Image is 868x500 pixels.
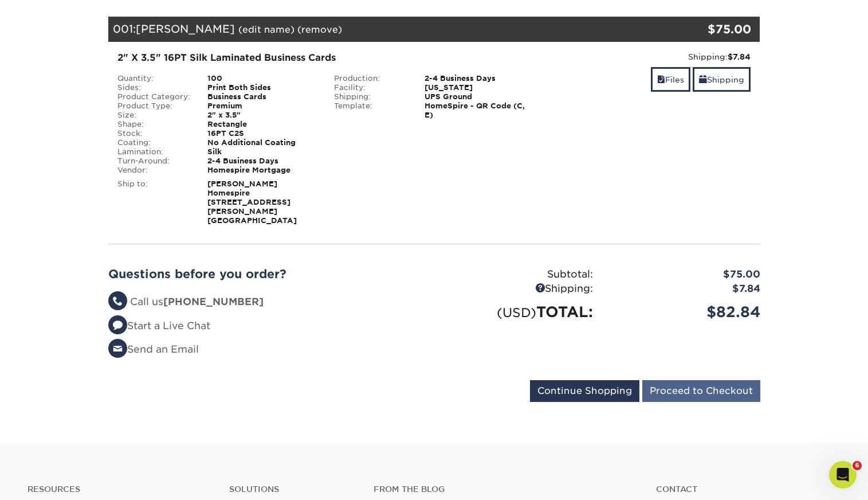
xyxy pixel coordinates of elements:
div: Business Cards [199,92,325,101]
span: shipping [699,75,707,84]
a: (edit name) [238,24,294,35]
a: Files [651,67,690,92]
div: HomeSpire - QR Code (C, E) [416,101,543,120]
div: Shipping: [551,51,751,62]
h4: Resources [28,485,212,494]
h4: Solutions [229,485,356,494]
a: Contact [656,485,840,494]
div: Ship to: [109,179,199,225]
div: Lamination: [109,147,199,157]
div: Production: [325,74,416,83]
div: $7.84 [602,282,769,296]
div: $75.00 [651,21,752,38]
a: Send an Email [108,343,199,355]
h2: Questions before you order? [108,267,426,281]
div: Vendor: [109,166,199,175]
div: TOTAL: [434,301,602,323]
input: Proceed to Checkout [642,380,760,402]
strong: [PERSON_NAME] Homespire [STREET_ADDRESS][PERSON_NAME] [GEOGRAPHIC_DATA] [207,179,297,225]
div: 2" x 3.5" [199,111,325,120]
div: Coating: [109,138,199,147]
span: [PERSON_NAME] [136,22,235,35]
div: Stock: [109,129,199,138]
div: Size: [109,111,199,120]
strong: $7.84 [728,52,751,61]
div: Print Both Sides [199,83,325,92]
input: Continue Shopping [530,380,639,402]
div: Product Type: [109,101,199,111]
div: 16PT C2S [199,129,325,138]
div: Template: [325,101,416,120]
span: 6 [853,461,862,470]
div: No Additional Coating [199,138,325,147]
div: 2" X 3.5" 16PT Silk Laminated Business Cards [117,51,534,65]
div: Sides: [109,83,199,92]
div: [US_STATE] [416,83,543,92]
a: Start a Live Chat [108,320,210,331]
div: Shape: [109,120,199,129]
a: Shipping [693,67,751,92]
small: (USD) [497,305,536,320]
div: Shipping: [325,92,416,101]
div: 100 [199,74,325,83]
div: Product Category: [109,92,199,101]
div: $75.00 [602,267,769,282]
div: Quantity: [109,74,199,83]
div: Turn-Around: [109,157,199,166]
div: 2-4 Business Days [199,157,325,166]
div: Subtotal: [434,267,602,282]
div: $82.84 [602,301,769,323]
div: Silk [199,147,325,157]
div: Homespire Mortgage [199,166,325,175]
iframe: Intercom live chat [829,461,857,489]
strong: [PHONE_NUMBER] [163,296,264,307]
div: Facility: [325,83,416,92]
span: files [657,75,665,84]
div: 001: [108,17,651,42]
li: Call us [108,295,426,310]
h4: From the Blog [374,485,625,494]
div: Premium [199,101,325,111]
div: Shipping: [434,282,602,296]
div: 2-4 Business Days [416,74,543,83]
div: UPS Ground [416,92,543,101]
div: Rectangle [199,120,325,129]
a: (remove) [297,24,342,35]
